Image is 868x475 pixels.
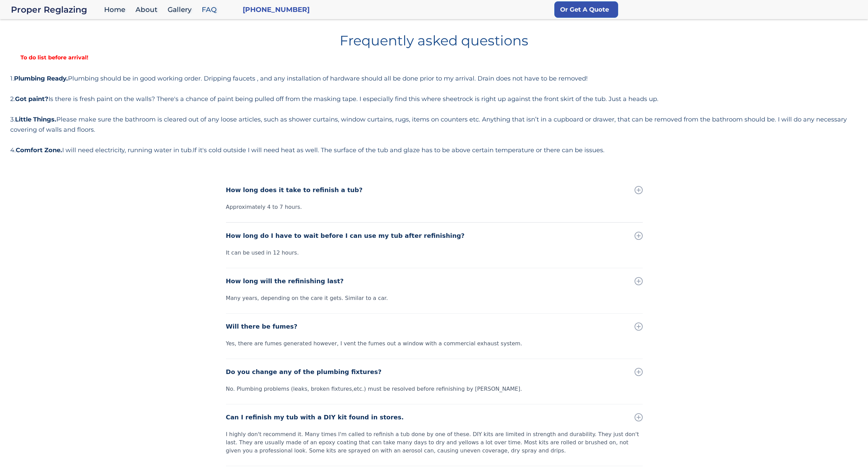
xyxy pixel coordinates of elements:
strong: Little Things. [15,116,56,123]
div: 1. Plumbing should be in good working order. Dripping faucets , and any installation of hardware ... [10,73,858,155]
h1: Frequently asked questions [10,28,858,47]
strong: Comfort Zone. [16,146,62,154]
a: home [11,5,101,14]
a: Or Get A Quote [554,1,618,18]
strong: Got paint? [15,95,48,103]
a: About [132,2,164,17]
div: Can I refinish my tub with a DIY kit found in stores. [226,413,404,422]
strong: To do list before arrival! [10,54,99,61]
div: Will there be fumes? [226,322,298,331]
div: I highly don't recommend it. Many times I'm called to refinish a tub done by one of these. DIY ki... [226,430,643,455]
div: How long do I have to wait before I can use my tub after refinishing? [226,231,465,241]
a: [PHONE_NUMBER] [243,5,310,14]
a: Gallery [164,2,198,17]
div: How long will the refinishing last? [226,276,344,286]
a: Home [101,2,132,17]
strong: Plumbing Ready. [14,75,68,82]
div: How long does it take to refinish a tub? [226,185,363,195]
div: Many years, depending on the care it gets. Similar to a car. [226,294,643,302]
div: No. Plumbing problems (leaks, broken fixtures,etc.) must be resolved before refinishing by [PERSO... [226,385,643,393]
div: Do you change any of the plumbing fixtures? [226,367,382,377]
a: FAQ [198,2,224,17]
div: Approximately 4 to 7 hours. [226,203,643,211]
div: Proper Reglazing [11,5,101,14]
div: Yes, there are fumes generated however, I vent the fumes out a window with a commercial exhaust s... [226,340,643,348]
div: It can be used in 12 hours. [226,249,643,257]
